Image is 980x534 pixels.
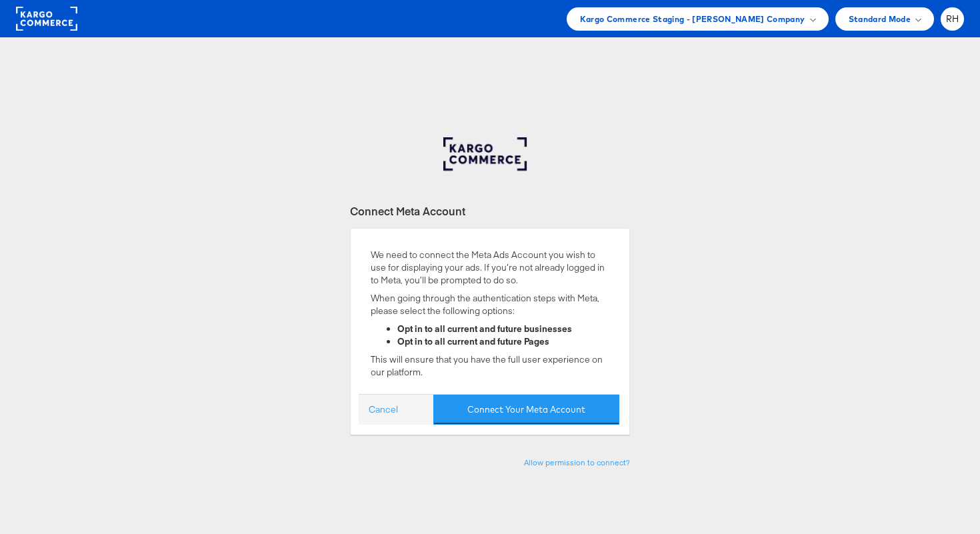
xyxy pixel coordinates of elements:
a: Cancel [369,403,398,416]
a: Allow permission to connect? [524,457,630,467]
span: Kargo Commerce Staging - [PERSON_NAME] Company [580,12,805,26]
p: We need to connect the Meta Ads Account you wish to use for displaying your ads. If you’re not al... [371,249,609,286]
div: Connect Meta Account [350,203,630,219]
button: Connect Your Meta Account [433,395,619,425]
p: This will ensure that you have the full user experience on our platform. [371,353,609,378]
strong: Opt in to all current and future Pages [397,335,549,347]
strong: Opt in to all current and future businesses [397,323,572,335]
span: RH [946,15,959,23]
p: When going through the authentication steps with Meta, please select the following options: [371,292,609,317]
span: Standard Mode [849,12,911,26]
